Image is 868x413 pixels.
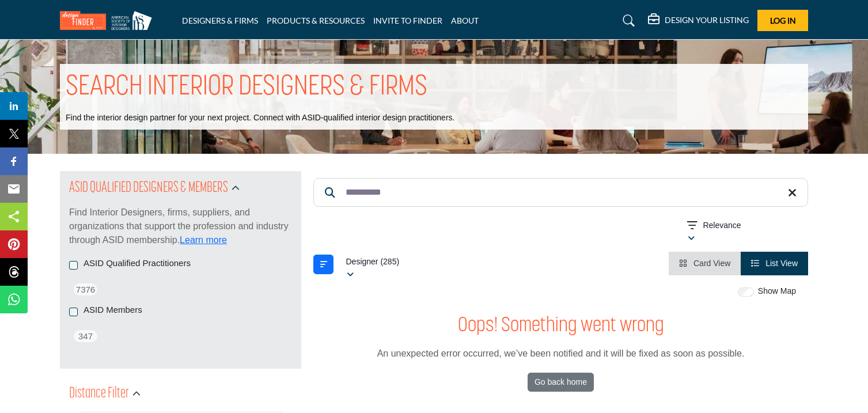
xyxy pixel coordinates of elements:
a: Learn more [180,235,227,245]
a: ABOUT [451,16,479,25]
button: Designer (285) [339,252,467,277]
li: Card View [669,252,741,275]
span: Log In [770,16,796,25]
p: Relevance [703,220,741,232]
img: Site Logo [60,11,158,30]
h1: Oops! Something went wrong [458,315,664,339]
a: View List [751,259,798,268]
button: Log In [757,10,808,31]
h2: Distance Filter [69,384,129,404]
input: ASID Members checkbox [69,308,78,316]
p: Designer (285) [346,256,400,268]
p: Find the interior design partner for your next project. Connect with ASID-qualified interior desi... [66,112,454,124]
h2: ASID QUALIFIED DESIGNERS & MEMBERS [69,178,228,199]
a: View Card [679,259,730,268]
a: DESIGNERS & FIRMS [182,16,258,25]
label: Show Map [758,285,796,297]
a: INVITE TO FINDER [373,16,442,25]
button: Filter categories [313,255,333,274]
a: Go back home [528,373,593,392]
p: An unexpected error occurred, we’ve been notified and it will be fixed as soon as possible. [377,347,745,361]
a: Search [612,12,642,30]
h5: DESIGN YOUR LISTING [665,15,749,25]
span: Card View [693,259,730,268]
span: List View [765,259,798,268]
button: Relevance [680,215,808,241]
input: ASID Qualified Practitioners checkbox [69,261,78,270]
span: 7376 [73,282,98,297]
h1: SEARCH INTERIOR DESIGNERS & FIRMS [66,70,427,105]
input: Search Keyword [313,178,808,207]
a: PRODUCTS & RESOURCES [267,16,365,25]
p: Find Interior Designers, firms, suppliers, and organizations that support the profession and indu... [69,206,292,247]
div: DESIGN YOUR LISTING [648,14,749,28]
label: ASID Members [84,304,142,317]
li: List View [741,252,808,275]
span: 347 [73,329,98,343]
label: ASID Qualified Practitioners [84,257,191,270]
